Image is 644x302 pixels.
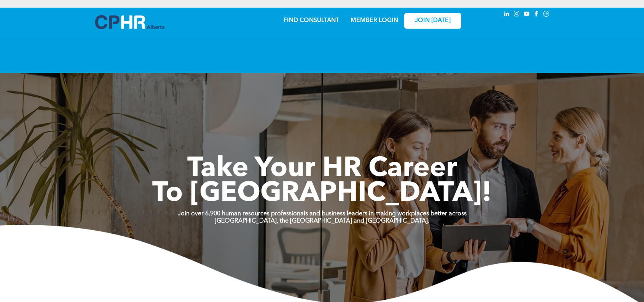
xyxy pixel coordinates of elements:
strong: [GEOGRAPHIC_DATA], the [GEOGRAPHIC_DATA] and [GEOGRAPHIC_DATA]. [215,218,429,224]
a: instagram [512,10,521,20]
span: Take Your HR Career [187,155,457,183]
a: linkedin [502,10,511,20]
strong: Join over 6,900 human resources professionals and business leaders in making workplaces better ac... [178,211,467,217]
a: facebook [532,10,540,20]
a: JOIN [DATE] [404,13,461,29]
a: FIND CONSULTANT [284,18,339,24]
a: Social network [542,10,550,20]
img: A blue and white logo for cp alberta [95,15,164,29]
span: To [GEOGRAPHIC_DATA]! [152,180,492,208]
a: MEMBER LOGIN [351,18,398,24]
a: youtube [522,10,531,20]
span: JOIN [DATE] [415,17,451,24]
